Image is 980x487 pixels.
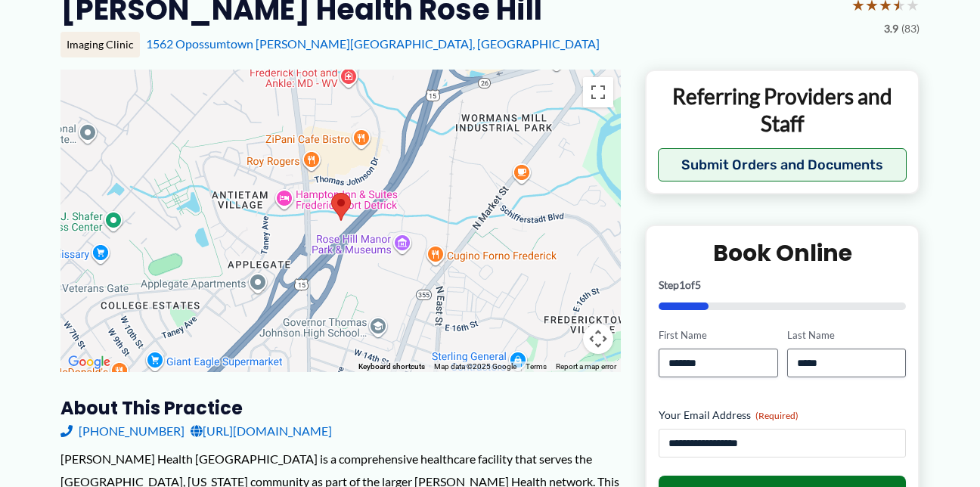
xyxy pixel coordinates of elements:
span: 3.9 [884,19,898,39]
span: 1 [679,278,685,291]
span: (83) [901,19,920,39]
a: Terms (opens in new tab) [526,362,547,371]
span: Map data ©2025 Google [434,362,516,371]
button: Map camera controls [583,324,613,354]
label: First Name [659,328,777,343]
span: (Required) [755,410,799,421]
label: Last Name [787,328,906,343]
a: 1562 Opossumtown [PERSON_NAME][GEOGRAPHIC_DATA], [GEOGRAPHIC_DATA] [146,36,600,51]
button: Keyboard shortcuts [358,361,425,372]
a: [PHONE_NUMBER] [60,420,185,442]
p: Referring Providers and Staff [658,82,907,138]
label: Your Email Address [659,408,906,423]
a: Open this area in Google Maps (opens a new window) [64,352,114,372]
p: Step of [659,280,906,290]
button: Toggle fullscreen view [583,77,613,107]
button: Submit Orders and Documents [658,148,907,181]
h2: Book Online [659,238,906,268]
a: Report a map error [556,362,616,371]
a: [URL][DOMAIN_NAME] [191,420,332,442]
img: Google [64,352,114,372]
h3: About this practice [60,396,621,420]
span: 5 [695,278,701,291]
div: Imaging Clinic [60,32,140,57]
